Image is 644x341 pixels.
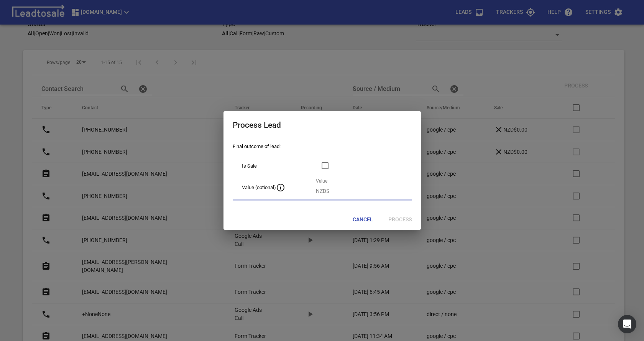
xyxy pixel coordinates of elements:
[276,183,285,192] svg: The value will be rounded down to the nearest whole number when being sent to Google Analytics.
[353,216,373,224] span: Cancel
[233,120,412,130] h2: Process Lead
[618,315,636,333] div: Open Intercom Messenger
[233,142,412,150] p: Final outcome of lead:
[316,187,329,195] p: NZD$
[233,177,307,199] td: Value (optional)
[233,155,307,177] td: Is Sale
[316,179,327,184] label: Value
[347,213,379,227] button: Cancel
